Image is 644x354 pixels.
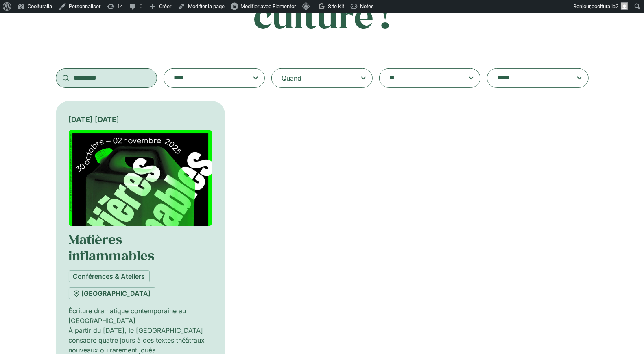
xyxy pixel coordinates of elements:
[69,270,150,282] a: Conférences & Ateliers
[389,72,454,84] textarea: Search
[69,287,155,299] a: [GEOGRAPHIC_DATA]
[328,3,344,9] span: Site Kit
[174,72,239,84] textarea: Search
[497,72,562,84] textarea: Search
[282,73,301,83] div: Quand
[69,231,155,264] a: Matières inflammables
[69,114,212,125] div: [DATE] [DATE]
[240,3,296,9] span: Modifier avec Elementor
[69,306,212,326] p: Écriture dramatique contemporaine au [GEOGRAPHIC_DATA]
[592,3,618,9] span: coolturalia2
